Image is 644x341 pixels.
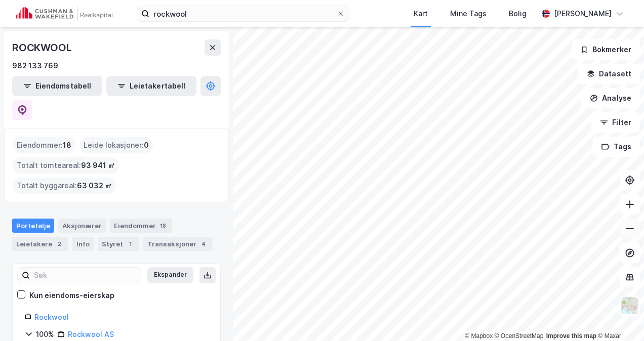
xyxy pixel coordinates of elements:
[149,6,337,21] input: Søk på adresse, matrikkel, gårdeiere, leietakere eller personer
[98,237,139,251] div: Styret
[414,8,428,20] div: Kart
[72,237,94,251] div: Info
[54,239,64,249] div: 2
[147,267,193,283] button: Ekspander
[12,76,102,96] button: Eiendomstabell
[58,219,106,233] div: Aksjonærer
[12,219,54,233] div: Portefølje
[79,137,153,153] div: Leide lokasjoner :
[144,139,149,151] span: 0
[30,268,141,283] input: Søk
[106,76,196,96] button: Leietakertabell
[578,64,640,84] button: Datasett
[158,221,168,231] div: 18
[143,237,213,251] div: Transaksjoner
[509,8,527,20] div: Bolig
[495,332,544,339] a: OpenStreetMap
[125,239,135,249] div: 1
[198,239,209,249] div: 4
[572,39,640,60] button: Bokmerker
[581,88,640,108] button: Analyse
[593,292,644,341] div: Kontrollprogram for chat
[16,7,112,21] img: cushman-wakefield-realkapital-logo.202ea83816669bd177139c58696a8fa1.svg
[591,112,640,133] button: Filter
[68,330,114,338] a: Rockwool AS
[546,332,596,339] a: Improve this map
[13,178,116,194] div: Totalt byggareal :
[12,60,58,72] div: 982 133 769
[12,39,73,56] div: ROCKWOOL
[110,219,172,233] div: Eiendommer
[465,332,493,339] a: Mapbox
[593,137,640,157] button: Tags
[593,292,644,341] iframe: Chat Widget
[81,159,115,172] span: 93 941 ㎡
[36,328,54,340] div: 100%
[13,137,75,153] div: Eiendommer :
[63,139,71,151] span: 18
[13,157,119,174] div: Totalt tomteareal :
[554,8,612,20] div: [PERSON_NAME]
[450,8,487,20] div: Mine Tags
[77,180,112,192] span: 63 032 ㎡
[34,313,69,321] a: Rockwool
[29,289,114,302] div: Kun eiendoms-eierskap
[12,237,68,251] div: Leietakere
